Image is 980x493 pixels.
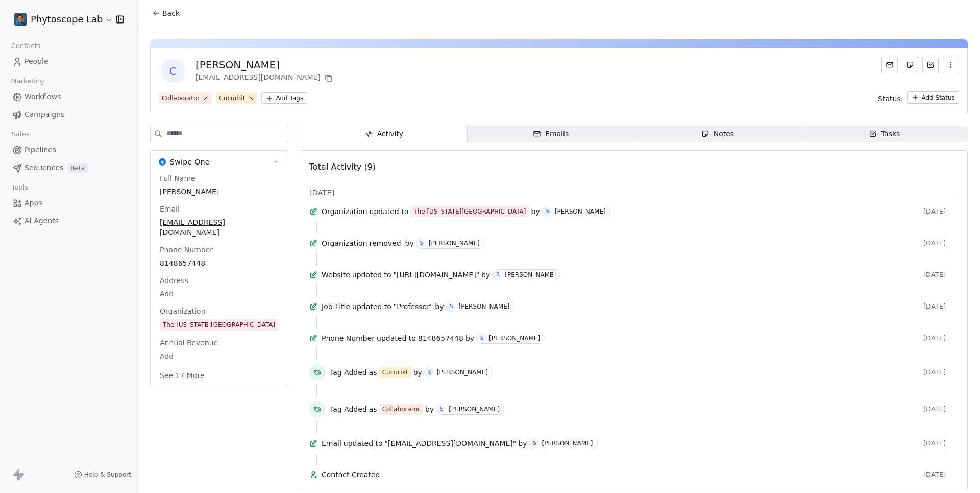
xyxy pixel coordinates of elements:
[450,302,453,311] div: S
[352,270,391,280] span: updated to
[322,301,350,312] span: Job Title
[158,338,220,348] span: Annual Revenue
[413,206,526,217] div: The [US_STATE][GEOGRAPHIC_DATA]
[449,406,500,413] div: [PERSON_NAME]
[465,333,474,343] span: by
[7,127,34,142] span: Sales
[261,92,307,104] button: Add Tags
[440,405,443,413] div: S
[481,270,490,280] span: by
[24,56,48,67] span: People
[369,367,377,378] span: as
[8,88,129,105] a: Workflows
[546,207,549,216] div: S
[146,4,186,22] button: Back
[923,239,959,247] span: [DATE]
[542,440,593,447] div: [PERSON_NAME]
[162,93,200,103] div: Collaborator
[154,366,211,385] button: See 17 More
[158,245,215,255] span: Phone Number
[533,439,536,448] div: S
[369,404,377,414] span: as
[382,405,420,414] div: Collaborator
[160,258,279,268] span: 8148657448
[322,270,350,280] span: Website
[418,333,463,343] span: 8148657448
[24,91,61,102] span: Workflows
[151,173,288,387] div: Swipe OneSwipe One
[158,173,198,183] span: Full Name
[160,186,279,197] span: [PERSON_NAME]
[160,217,279,238] span: [EMAIL_ADDRESS][DOMAIN_NAME]
[413,367,422,378] span: by
[370,206,409,217] span: updated to
[219,93,245,103] div: Cucurbit
[309,187,334,198] span: [DATE]
[159,158,166,166] img: Swipe One
[330,404,367,414] span: Tag Added
[170,157,210,167] span: Swipe One
[555,208,606,215] div: [PERSON_NAME]
[370,238,401,248] span: removed
[161,59,185,83] span: C
[84,471,131,479] span: Help & Support
[322,238,367,248] span: Organization
[158,204,182,214] span: Email
[496,271,499,279] div: S
[322,206,367,217] span: Organization
[8,106,129,123] a: Campaigns
[385,438,517,449] span: "[EMAIL_ADDRESS][DOMAIN_NAME]"
[923,334,959,342] span: [DATE]
[24,145,56,155] span: Pipelines
[8,142,129,158] a: Pipelines
[24,109,64,120] span: Campaigns
[8,195,129,212] a: Apps
[7,180,32,195] span: Tools
[14,13,27,26] img: SK%20Logo%204k.jpg
[405,238,414,248] span: by
[429,240,480,247] div: [PERSON_NAME]
[8,159,129,176] a: SequencesBeta
[322,333,375,343] span: Phone Number
[869,129,900,139] div: Tasks
[878,93,903,104] span: Status:
[437,369,488,376] div: [PERSON_NAME]
[163,320,275,330] div: The [US_STATE][GEOGRAPHIC_DATA]
[923,439,959,448] span: [DATE]
[923,471,959,479] span: [DATE]
[195,58,335,72] div: [PERSON_NAME]
[160,351,279,361] span: Add
[382,368,408,377] div: Cucurbit
[428,368,431,377] div: S
[923,405,959,413] span: [DATE]
[158,306,208,316] span: Organization
[24,198,42,208] span: Apps
[67,163,88,173] span: Beta
[8,213,129,229] a: AI Agents
[24,216,59,226] span: AI Agents
[7,74,48,89] span: Marketing
[330,367,367,378] span: Tag Added
[394,301,433,312] span: "Professor"
[425,404,434,414] span: by
[322,469,919,480] span: Contact Created
[309,162,376,172] span: Total Activity (9)
[162,8,180,18] span: Back
[420,239,423,247] div: S
[377,333,416,343] span: updated to
[344,438,383,449] span: updated to
[531,206,540,217] span: by
[907,91,959,104] button: Add Status
[518,438,527,449] span: by
[701,129,734,139] div: Notes
[322,438,341,449] span: Email
[505,271,556,278] div: [PERSON_NAME]
[160,289,279,299] span: Add
[24,162,63,173] span: Sequences
[74,471,131,479] a: Help & Support
[923,271,959,279] span: [DATE]
[489,335,540,342] div: [PERSON_NAME]
[195,72,335,84] div: [EMAIL_ADDRESS][DOMAIN_NAME]
[394,270,480,280] span: "[URL][DOMAIN_NAME]"
[923,302,959,311] span: [DATE]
